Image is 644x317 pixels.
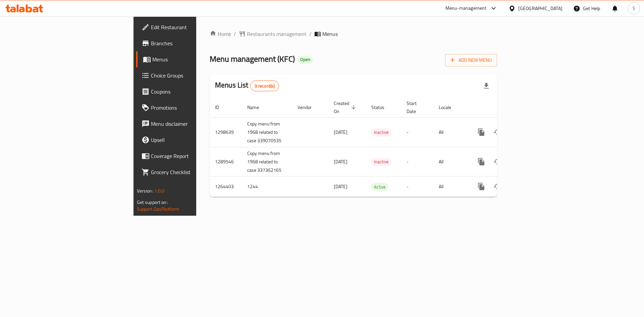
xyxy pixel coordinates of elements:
[251,83,279,89] span: 3 record(s)
[137,187,153,195] span: Version:
[247,30,307,38] span: Restaurants management
[371,158,391,166] div: Inactive
[152,55,236,63] span: Menus
[371,128,391,136] span: Inactive
[247,103,268,111] span: Name
[151,88,236,96] span: Coupons
[445,4,487,12] div: Menu-management
[136,51,241,67] a: Menus
[210,51,295,66] span: Menu management ( KFC )
[489,154,505,170] button: Change Status
[633,5,635,12] span: S
[298,57,313,62] span: Open
[334,99,358,115] span: Created On
[136,164,241,180] a: Grocery Checklist
[154,187,165,195] span: 1.0.0
[137,205,179,213] a: Support.OpsPlatform
[468,97,543,118] th: Actions
[489,178,505,195] button: Change Status
[136,132,241,148] a: Upsell
[473,154,489,170] button: more
[151,168,236,176] span: Grocery Checklist
[309,30,312,38] li: /
[371,103,393,111] span: Status
[439,103,460,111] span: Locale
[136,100,241,116] a: Promotions
[334,157,347,166] span: [DATE]
[334,182,347,191] span: [DATE]
[242,147,292,176] td: Copy menu from 1968 related to case 337362165
[215,103,228,111] span: ID
[215,80,279,91] h2: Menus List
[298,103,320,111] span: Vendor
[407,99,425,115] span: Start Date
[151,104,236,112] span: Promotions
[250,81,279,91] div: Total records count
[210,97,543,197] table: enhanced table
[445,54,497,66] button: Add New Menu
[322,30,338,38] span: Menus
[151,23,236,31] span: Edit Restaurant
[136,148,241,164] a: Coverage Report
[334,128,347,137] span: [DATE]
[210,30,497,38] nav: breadcrumb
[242,117,292,147] td: Copy menu from 1968 related to case 339070535
[151,152,236,160] span: Coverage Report
[433,176,468,197] td: All
[136,19,241,35] a: Edit Restaurant
[151,136,236,144] span: Upsell
[433,117,468,147] td: All
[433,147,468,176] td: All
[151,39,236,47] span: Branches
[473,124,489,140] button: more
[401,176,433,197] td: -
[151,71,236,80] span: Choice Groups
[137,198,168,207] span: Get support on:
[401,147,433,176] td: -
[242,176,292,197] td: 1244
[298,56,313,64] div: Open
[136,116,241,132] a: Menu disclaimer
[136,67,241,84] a: Choice Groups
[239,30,307,38] a: Restaurants management
[473,178,489,195] button: more
[401,117,433,147] td: -
[450,56,492,64] span: Add New Menu
[136,35,241,51] a: Branches
[371,183,388,191] span: Active
[151,120,236,128] span: Menu disclaimer
[371,158,391,166] span: Inactive
[489,124,505,140] button: Change Status
[371,183,388,191] div: Active
[518,5,562,12] div: [GEOGRAPHIC_DATA]
[136,84,241,100] a: Coupons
